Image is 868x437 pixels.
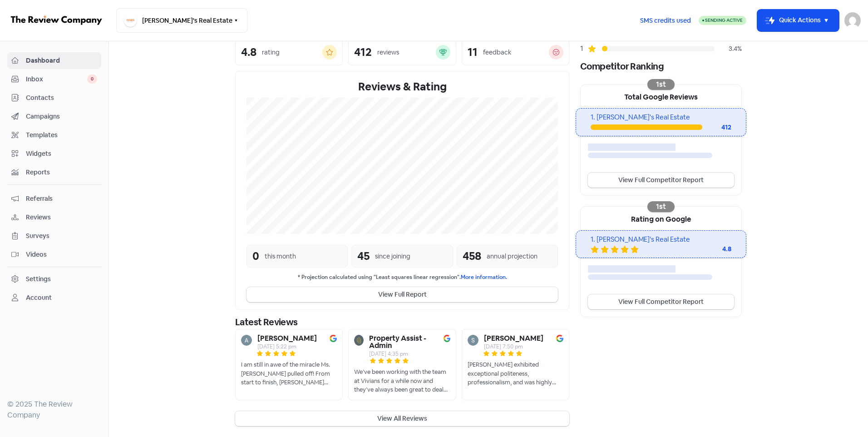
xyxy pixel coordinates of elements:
[369,335,441,349] b: Property Assist - Admin
[844,12,861,29] img: User
[247,287,558,302] button: View Full Report
[252,248,259,264] div: 0
[354,367,450,394] div: We’ve been working with the team at Vivians for a while now and they’ve always been great to deal...
[580,43,587,54] div: 1
[26,130,97,140] span: Templates
[468,47,478,58] div: 11
[7,190,101,207] a: Referrals
[7,289,101,306] a: Account
[463,248,481,264] div: 458
[26,231,97,241] span: Surveys
[241,360,337,387] div: I am still in awe of the miracle Ms. [PERSON_NAME] pulled off! From start to finish, [PERSON_NAME...
[26,213,97,222] span: Reviews
[235,315,569,329] div: Latest Reviews
[7,209,101,226] a: Reviews
[7,108,101,125] a: Campaigns
[581,84,741,108] div: Total Google Reviews
[7,399,101,421] div: © 2025 The Review Company
[632,15,699,25] a: SMS credits used
[235,39,343,65] a: 4.8rating
[468,360,563,387] div: [PERSON_NAME] exhibited exceptional politeness, professionalism, and was highly approachable in o...
[640,16,691,25] span: SMS credits used
[484,335,543,342] b: [PERSON_NAME]
[462,39,569,65] a: 11feedback
[26,56,97,65] span: Dashboard
[7,246,101,263] a: Videos
[241,335,252,346] img: Avatar
[699,15,746,26] a: Sending Active
[483,48,511,57] div: feedback
[695,244,731,254] div: 4.8
[647,79,675,90] div: 1st
[588,294,734,309] a: View Full Competitor Report
[257,344,317,349] div: [DATE] 5:22 pm
[7,127,101,144] a: Templates
[26,112,97,121] span: Campaigns
[257,335,317,342] b: [PERSON_NAME]
[705,17,743,23] span: Sending Active
[348,39,456,65] a: 412reviews
[235,411,569,426] button: View All Reviews
[26,274,51,284] div: Settings
[357,248,370,264] div: 45
[7,52,101,69] a: Dashboard
[265,252,296,261] div: this month
[647,201,675,212] div: 1st
[581,207,741,230] div: Rating on Google
[7,164,101,181] a: Reports
[262,48,280,57] div: rating
[7,145,101,162] a: Widgets
[369,351,441,357] div: [DATE] 4:35 pm
[26,250,97,259] span: Videos
[484,344,543,349] div: [DATE] 7:50 pm
[588,173,734,188] a: View Full Competitor Report
[487,252,538,261] div: annual projection
[116,8,247,33] button: [PERSON_NAME]'s Real Estate
[26,149,97,159] span: Widgets
[580,60,742,73] div: Competitor Ranking
[26,293,52,303] div: Account
[354,47,372,58] div: 412
[26,194,97,204] span: Referrals
[375,252,410,261] div: since joining
[7,271,101,288] a: Settings
[26,74,87,84] span: Inbox
[377,48,399,57] div: reviews
[7,89,101,106] a: Contacts
[26,93,97,103] span: Contacts
[444,335,450,342] img: Image
[241,47,256,58] div: 4.8
[591,234,731,245] div: 1. [PERSON_NAME]'s Real Estate
[461,273,507,281] a: More information.
[330,335,337,342] img: Image
[247,273,558,282] small: * Projection calculated using "Least squares linear regression".
[7,228,101,244] a: Surveys
[702,123,731,132] div: 412
[7,71,101,88] a: Inbox 0
[468,335,478,346] img: Avatar
[87,74,97,84] span: 0
[556,335,563,342] img: Image
[354,335,364,346] img: Avatar
[715,44,742,54] div: 3.4%
[247,79,558,95] div: Reviews & Rating
[591,112,731,123] div: 1. [PERSON_NAME]'s Real Estate
[757,10,839,31] button: Quick Actions
[26,168,97,177] span: Reports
